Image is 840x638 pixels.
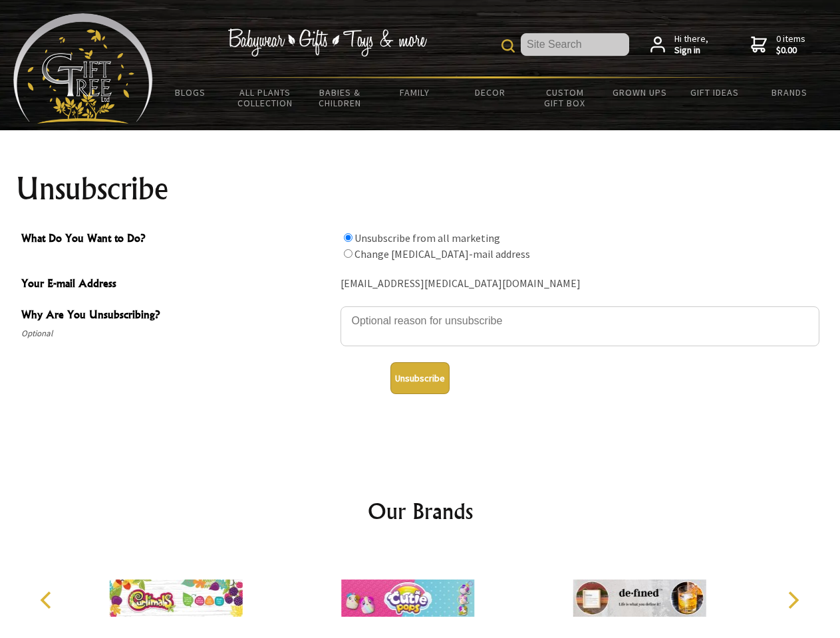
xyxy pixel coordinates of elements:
span: Your E-mail Address [21,275,334,294]
label: Unsubscribe from all marketing [354,231,500,245]
textarea: Why Are You Unsubscribing? [341,306,819,346]
input: Site Search [521,33,629,56]
a: Custom Gift Box [527,78,603,117]
label: Change [MEDICAL_DATA]-mail address [354,247,530,261]
span: Hi there, [674,33,708,56]
input: What Do You Want to Do? [344,233,352,242]
span: What Do You Want to Do? [21,230,334,249]
h2: Our Brands [27,495,814,527]
a: BLOGS [153,78,228,106]
strong: Sign in [674,45,708,56]
div: [EMAIL_ADDRESS][MEDICAL_DATA][DOMAIN_NAME] [341,274,819,294]
a: All Plants Collection [228,78,303,117]
button: Previous [33,585,63,615]
a: Babies & Children [303,78,378,117]
a: Brands [752,78,827,106]
span: Why Are You Unsubscribing? [21,306,334,326]
img: Babyware - Gifts - Toys and more... [13,13,153,124]
button: Next [778,585,807,615]
input: What Do You Want to Do? [344,249,352,258]
button: Unsubscribe [390,362,450,394]
img: product search [501,39,515,53]
a: Grown Ups [602,78,677,106]
a: Decor [452,78,527,106]
strong: $0.00 [776,45,805,56]
a: Hi there,Sign in [650,33,708,56]
h1: Unsubscribe [16,173,825,205]
span: 0 items [776,33,805,56]
img: Babywear - Gifts - Toys & more [227,29,427,56]
span: Optional [21,326,334,342]
a: Gift Ideas [677,78,752,106]
a: Family [378,78,453,106]
a: 0 items$0.00 [751,33,805,56]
